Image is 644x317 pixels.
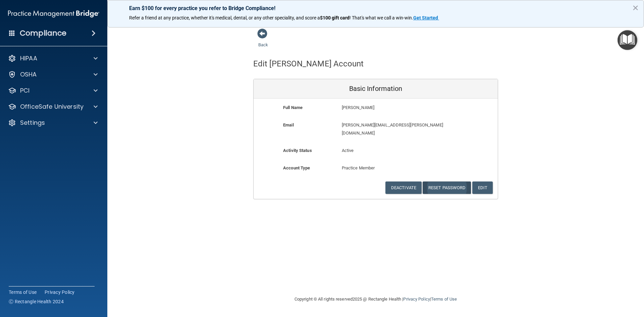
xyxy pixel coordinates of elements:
[20,70,37,78] p: OSHA
[385,181,422,194] button: Deactivate
[431,297,457,302] a: Terms of Use
[283,122,294,127] b: Email
[20,29,66,38] h4: Compliance
[129,5,622,11] p: Earn $100 for every practice you refer to Bridge Compliance!
[472,181,493,194] button: Edit
[283,148,312,153] b: Activity Status
[350,15,413,20] span: ! That's what we call a win-win.
[45,289,75,296] a: Privacy Policy
[8,103,98,111] a: OfficeSafe University
[8,70,98,78] a: OSHA
[20,119,45,127] p: Settings
[618,30,637,50] button: Open Resource Center
[8,54,98,62] a: HIPAA
[9,298,64,305] span: Ⓒ Rectangle Health 2024
[413,15,438,20] strong: Get Started
[8,87,98,95] a: PCI
[342,164,410,172] p: Practice Member
[253,59,364,68] h4: Edit [PERSON_NAME] Account
[403,297,430,302] a: Privacy Policy
[320,15,350,20] strong: $100 gift card
[342,104,449,112] p: [PERSON_NAME]
[632,2,639,13] button: Close
[423,181,471,194] button: Reset Password
[20,87,30,95] p: PCI
[129,15,320,20] span: Refer a friend at any practice, whether it's medical, dental, or any other speciality, and score a
[9,289,37,296] a: Terms of Use
[342,121,449,137] p: [PERSON_NAME][EMAIL_ADDRESS][PERSON_NAME][DOMAIN_NAME]
[283,105,303,110] b: Full Name
[283,165,310,170] b: Account Type
[253,288,498,310] div: Copyright © All rights reserved 2025 @ Rectangle Health | |
[413,15,439,20] a: Get Started
[8,119,98,127] a: Settings
[258,34,268,47] a: Back
[254,79,498,99] div: Basic Information
[20,54,37,62] p: HIPAA
[20,103,84,111] p: OfficeSafe University
[342,147,410,155] p: Active
[8,7,99,20] img: PMB logo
